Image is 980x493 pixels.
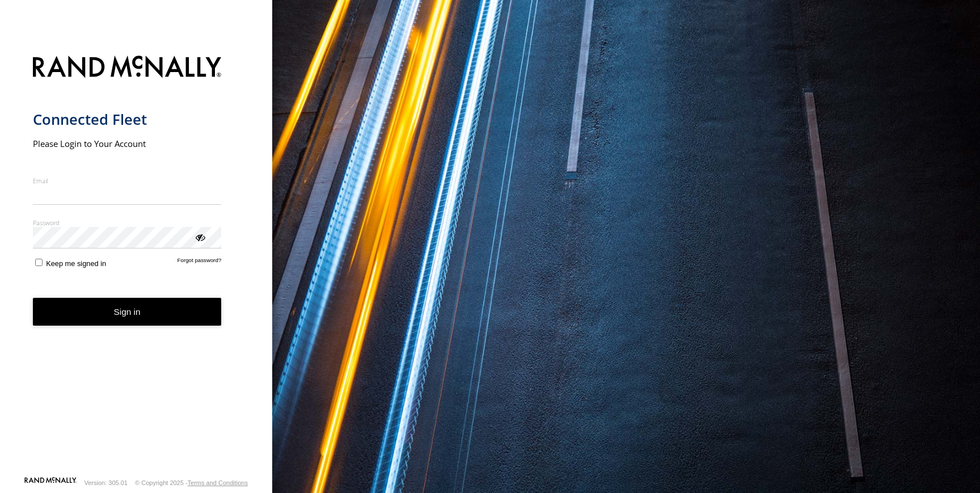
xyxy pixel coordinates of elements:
input: Keep me signed in [35,259,43,266]
a: Visit our Website [24,477,77,488]
button: Sign in [33,298,222,326]
div: Version: 305.01 [85,479,128,486]
img: Rand McNally [33,53,222,82]
label: Password [33,218,222,227]
div: ViewPassword [194,231,205,242]
h2: Please Login to Your Account [33,138,222,149]
form: main [33,49,240,476]
div: © Copyright 2025 - [135,479,248,486]
label: Email [33,176,222,185]
span: Keep me signed in [46,259,106,268]
a: Forgot password? [178,257,222,268]
h1: Connected Fleet [33,110,222,129]
a: Terms and Conditions [188,479,248,486]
